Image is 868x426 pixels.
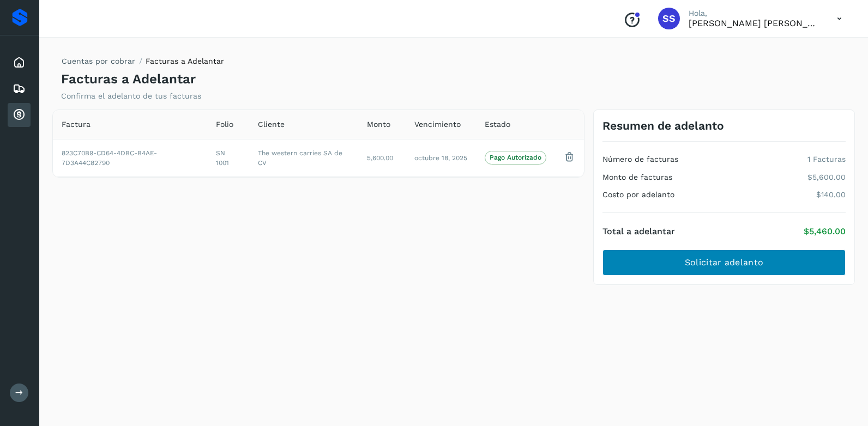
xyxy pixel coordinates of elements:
[62,57,135,65] a: Cuentas por cobrar
[685,257,763,269] span: Solicitar adelanto
[207,139,249,177] td: SN 1001
[61,92,201,101] p: Confirma el adelanto de tus facturas
[8,77,31,101] div: Embarques
[804,226,846,236] p: $5,460.00
[61,56,224,71] nav: breadcrumb
[53,139,207,177] td: 823C70B9-CD64-4DBC-B4AE-7D3A44C82790
[8,51,31,75] div: Inicio
[689,18,819,28] p: SOCORRO SILVIA NAVARRO ZAZUETA
[216,119,233,130] span: Folio
[8,103,31,127] div: Cuentas por cobrar
[490,154,541,161] p: Pago Autorizado
[61,71,196,87] h4: Facturas a Adelantar
[689,9,819,18] p: Hola,
[367,119,390,130] span: Monto
[414,119,461,130] span: Vencimiento
[807,173,846,182] p: $5,600.00
[816,190,846,199] p: $140.00
[602,226,675,236] h4: Total a adelantar
[602,190,674,199] h4: Costo por adelanto
[602,249,846,276] button: Solicitar adelanto
[602,173,672,182] h4: Monto de facturas
[807,155,846,164] p: 1 Facturas
[258,119,285,130] span: Cliente
[62,119,91,130] span: Factura
[249,139,358,177] td: The western carries SA de CV
[602,155,678,164] h4: Número de facturas
[602,119,724,132] h3: Resumen de adelanto
[485,119,510,130] span: Estado
[414,154,467,162] span: octubre 18, 2025
[367,154,393,162] span: 5,600.00
[146,57,224,65] span: Facturas a Adelantar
